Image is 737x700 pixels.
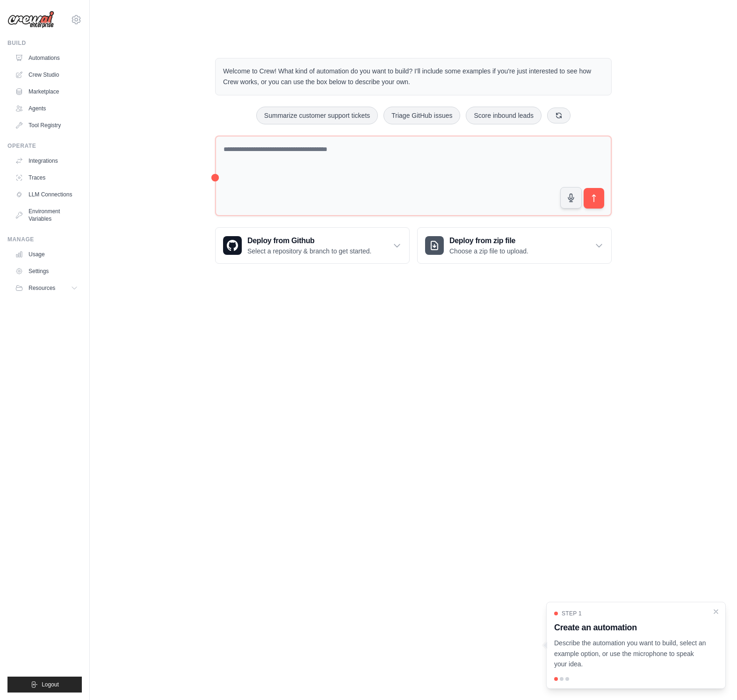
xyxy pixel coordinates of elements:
button: Triage GitHub issues [383,107,460,124]
a: Crew Studio [11,67,82,82]
h3: Deploy from Github [247,235,371,246]
span: Resources [29,284,55,292]
button: Summarize customer support tickets [256,107,378,124]
iframe: Chat Widget [690,655,737,700]
a: Usage [11,247,82,262]
span: Logout [42,681,59,688]
img: Logo [7,11,54,29]
button: Logout [7,677,82,693]
div: Build [7,39,82,47]
p: Describe the automation you want to build, select an example option, or use the microphone to spe... [554,638,707,670]
a: Automations [11,51,82,65]
a: Integrations [11,153,82,168]
button: Close walkthrough [712,608,720,615]
a: Tool Registry [11,118,82,133]
p: Choose a zip file to upload. [449,246,528,256]
button: Resources [11,281,82,296]
a: Marketplace [11,84,82,99]
a: Settings [11,264,82,279]
a: Agents [11,101,82,116]
a: LLM Connections [11,187,82,202]
p: Select a repository & branch to get started. [247,246,371,256]
button: Score inbound leads [466,107,542,124]
h3: Create an automation [554,621,707,634]
div: Operate [7,142,82,150]
div: Manage [7,236,82,243]
h3: Deploy from zip file [449,235,528,246]
span: Step 1 [562,610,582,617]
a: Traces [11,170,82,185]
p: Welcome to Crew! What kind of automation do you want to build? I'll include some examples if you'... [223,66,604,87]
a: Environment Variables [11,204,82,226]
